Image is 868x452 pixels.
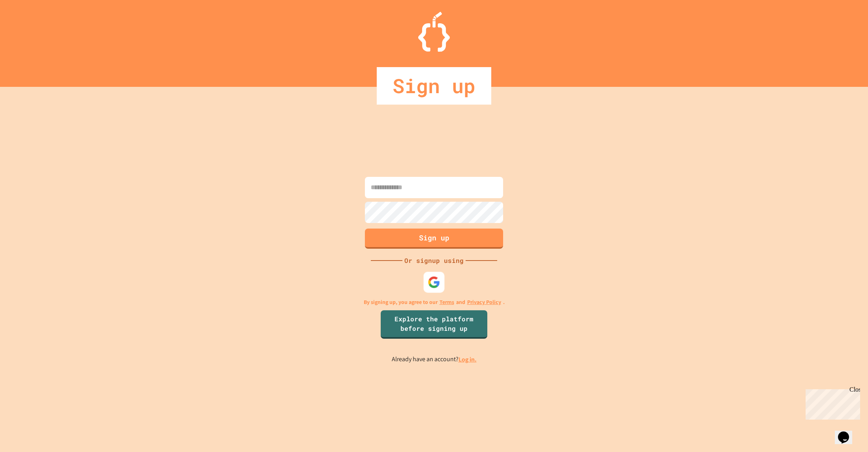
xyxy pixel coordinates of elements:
div: Or signup using [402,256,466,265]
a: Privacy Policy [467,298,501,306]
iframe: chat widget [835,420,860,444]
button: Sign up [365,229,503,249]
div: Chat with us now!Close [3,3,54,50]
div: Sign up [377,67,491,105]
img: google-icon.svg [428,276,440,289]
p: By signing up, you agree to our and . [364,298,505,306]
a: Explore the platform before signing up [381,310,487,339]
a: Terms [440,298,454,306]
iframe: chat widget [802,386,860,420]
img: Logo.svg [418,12,450,52]
p: Already have an account? [392,354,477,364]
a: Log in. [458,355,477,364]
